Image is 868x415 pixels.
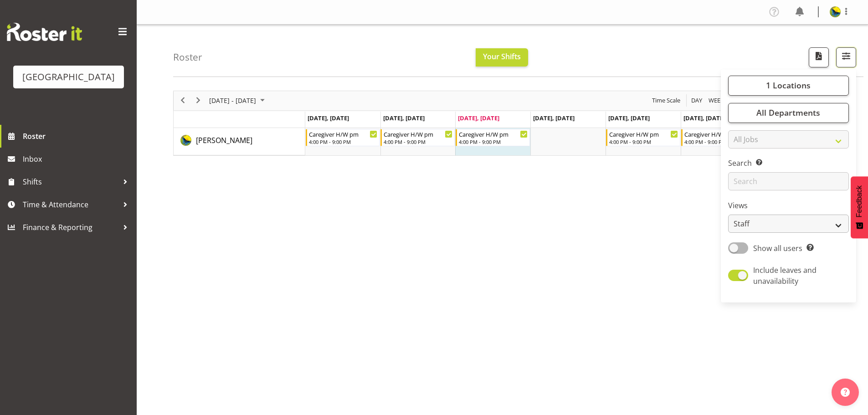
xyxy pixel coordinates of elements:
div: Timeline Week of October 1, 2025 [173,91,832,156]
span: Roster [23,129,132,143]
div: Sep 29 - Oct 05, 2025 [206,91,270,110]
span: [DATE], [DATE] [383,114,425,122]
span: Show all users [753,243,802,253]
div: 4:00 PM - 9:00 PM [384,138,452,145]
span: All Departments [756,107,820,118]
span: [DATE], [DATE] [608,114,650,122]
span: Finance & Reporting [23,220,118,234]
div: 4:00 PM - 9:00 PM [459,138,528,145]
h4: Roster [173,52,202,62]
a: [PERSON_NAME] [196,135,252,146]
div: Caregiver H/W pm [384,129,452,138]
div: [GEOGRAPHIC_DATA] [22,70,115,84]
button: 1 Locations [728,76,849,96]
img: gemma-hall22491374b5f274993ff8414464fec47f.png [830,6,841,17]
div: Gemma Hall"s event - Caregiver H/W pm Begin From Tuesday, September 30, 2025 at 4:00:00 PM GMT+13... [380,129,455,146]
label: Search [728,158,849,169]
span: [PERSON_NAME] [196,135,252,145]
span: Shifts [23,175,118,189]
div: 4:00 PM - 9:00 PM [684,138,753,145]
button: Next [192,95,205,106]
span: [DATE], [DATE] [458,114,499,122]
div: Gemma Hall"s event - Caregiver H/W pm Begin From Wednesday, October 1, 2025 at 4:00:00 PM GMT+13:... [456,129,530,146]
button: Download a PDF of the roster according to the set date range. [809,47,829,67]
button: Your Shifts [476,48,528,67]
div: next period [190,91,206,110]
span: Feedback [855,185,863,217]
span: Include leaves and unavailability [753,265,817,286]
span: Time & Attendance [23,198,118,211]
table: Timeline Week of October 1, 2025 [305,128,831,155]
img: Rosterit website logo [7,23,82,41]
button: All Departments [728,103,849,123]
span: Your Shifts [483,51,521,61]
button: Time Scale [651,95,682,106]
div: Gemma Hall"s event - Caregiver H/W pm Begin From Monday, September 29, 2025 at 4:00:00 PM GMT+13:... [306,129,380,146]
span: [DATE], [DATE] [533,114,575,122]
button: Feedback - Show survey [851,176,868,238]
button: October 2025 [208,95,269,106]
span: Inbox [23,152,132,166]
div: Caregiver H/W pm [609,129,678,138]
span: 1 Locations [766,80,811,91]
button: Filter Shifts [836,47,856,67]
input: Search [728,172,849,190]
span: Week [708,95,725,106]
span: Time Scale [651,95,681,106]
div: Gemma Hall"s event - Caregiver H/W pm Begin From Friday, October 3, 2025 at 4:00:00 PM GMT+13:00 ... [606,129,680,146]
div: Gemma Hall"s event - Caregiver H/W pm Begin From Saturday, October 4, 2025 at 4:00:00 PM GMT+13:0... [681,129,755,146]
div: previous period [175,91,190,110]
span: [DATE], [DATE] [683,114,725,122]
span: Day [690,95,703,106]
button: Timeline Day [690,95,704,106]
div: Caregiver H/W pm [459,129,528,138]
td: Gemma Hall resource [174,128,305,155]
div: 4:00 PM - 9:00 PM [309,138,378,145]
div: Caregiver H/W pm [309,129,378,138]
img: help-xxl-2.png [841,388,850,397]
div: 4:00 PM - 9:00 PM [609,138,678,145]
label: Views [728,200,849,211]
button: Timeline Week [707,95,726,106]
div: Caregiver H/W pm [684,129,753,138]
button: Previous [177,95,189,106]
span: [DATE], [DATE] [308,114,349,122]
span: [DATE] - [DATE] [208,95,257,106]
